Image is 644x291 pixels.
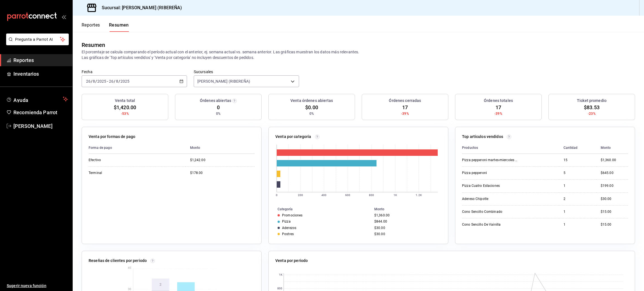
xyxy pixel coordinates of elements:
h3: Órdenes abiertas [200,98,231,104]
input: -- [93,79,95,84]
div: Terminal [89,171,145,175]
label: Fecha [82,70,187,74]
button: open_drawer_menu [61,15,66,19]
span: - [107,79,108,84]
p: Top artículos vendidos [462,134,503,140]
text: 600 [345,194,350,197]
span: -39% [401,111,409,116]
span: 0% [309,111,314,116]
span: $0.00 [305,104,318,111]
button: Pregunta a Parrot AI [6,34,69,45]
input: ---- [97,79,106,84]
span: Pregunta a Parrot AI [15,37,60,42]
div: $15.00 [601,222,628,227]
button: Resumen [109,22,129,32]
span: / [114,79,115,84]
text: 800 [369,194,374,197]
div: Pizza [282,220,291,223]
input: -- [86,79,91,84]
span: Reportes [13,56,68,64]
div: Promociones [282,213,302,217]
span: [PERSON_NAME] [13,122,68,130]
input: -- [116,79,119,84]
input: ---- [120,79,130,84]
span: $1,420.00 [114,104,136,111]
div: Pizza pepperoni martes-miercoles 89 [462,158,518,163]
p: Venta por periodo [275,258,308,264]
span: Sugerir nueva función [7,283,68,289]
span: 0% [216,111,221,116]
p: Venta por categoría [275,134,311,140]
div: $30.00 [374,226,439,230]
th: Monto [372,206,448,212]
div: Efectivo [89,158,145,163]
h3: Venta órdenes abiertas [290,98,333,104]
div: $30.00 [374,232,439,236]
text: 400 [321,194,326,197]
div: Aderezos [282,226,296,230]
text: 800 [277,287,282,290]
div: $1,242.00 [190,158,255,163]
div: $178.00 [190,171,255,175]
h3: Ticket promedio [577,98,607,104]
div: 1 [563,209,592,214]
div: $199.00 [601,183,628,188]
div: Cono Sencillo De Vainilla [462,222,518,227]
th: Forma de pago [89,142,186,154]
th: Productos [462,142,559,154]
button: Reportes [82,22,100,32]
p: Reseñas de clientes por periodo [89,258,147,264]
span: / [95,79,97,84]
div: 15 [563,158,592,163]
p: Venta por formas de pago [89,134,135,140]
span: 17 [402,104,408,111]
div: Pizza Cuatro Estaciones [462,183,518,188]
div: $15.00 [601,209,628,214]
input: -- [109,79,114,84]
th: Monto [596,142,628,154]
div: Adereso Chipotle [462,197,518,201]
span: -53% [121,111,129,116]
div: navigation tabs [82,22,129,32]
div: 2 [563,197,592,201]
th: Categoría [269,206,372,212]
div: 5 [563,171,592,175]
div: Pizza pepperoni [462,171,518,175]
th: Monto [186,142,255,154]
div: Resumen [82,41,105,49]
th: Cantidad [559,142,596,154]
span: 17 [496,104,501,111]
div: $645.00 [601,171,628,175]
span: Recomienda Parrot [13,109,68,116]
div: $30.00 [601,197,628,201]
span: / [91,79,93,84]
span: -23% [588,111,596,116]
h3: Venta total [115,98,135,104]
div: $844.00 [374,220,439,223]
span: [PERSON_NAME] (RIBEREÑA) [197,78,250,84]
h3: Órdenes cerradas [389,98,421,104]
div: 1 [563,222,592,227]
text: 200 [298,194,303,197]
span: / [119,79,120,84]
a: Pregunta a Parrot AI [4,40,69,46]
h3: Órdenes totales [484,98,513,104]
div: $1,360.00 [601,158,628,163]
div: Cono Sencillo Combinado [462,209,518,214]
span: Ayuda [13,96,61,102]
text: 0 [276,194,278,197]
span: Inventarios [13,70,68,78]
div: Postres [282,232,294,236]
h3: Sucursal: [PERSON_NAME] (RIBEREÑA) [97,4,182,11]
text: 1.2K [416,194,422,197]
span: -39% [494,111,502,116]
span: 0 [217,104,220,111]
text: 1K [279,273,283,276]
text: 1K [394,194,397,197]
label: Sucursales [194,70,299,74]
span: $83.53 [584,104,600,111]
div: $1,360.00 [374,213,439,217]
p: El porcentaje se calcula comparando el período actual con el anterior, ej. semana actual vs. sema... [82,49,635,60]
div: 1 [563,183,592,188]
